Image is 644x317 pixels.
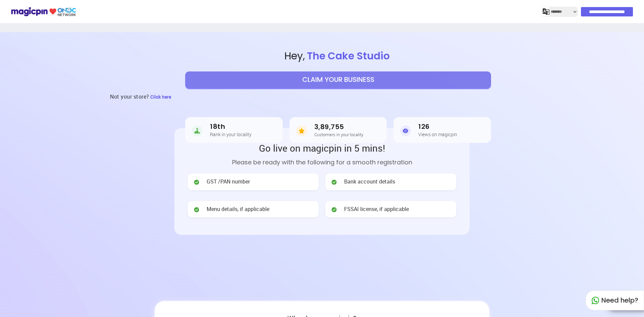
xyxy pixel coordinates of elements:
[331,206,337,213] img: check
[400,124,411,138] img: Views
[110,88,149,105] h3: Not your store?
[305,49,392,63] span: The Cake Studio
[314,123,363,131] h3: 3,89,755
[296,124,307,138] img: Customers
[207,205,269,213] span: Menu details, if applicable
[193,179,200,186] img: check
[188,142,456,154] h2: Go live on magicpin in 5 mins!
[543,8,549,15] img: j2MGCQAAAABJRU5ErkJggg==
[207,178,250,186] span: GST /PAN number
[591,297,599,305] img: whatapp_green.7240e66a.svg
[32,49,644,63] span: Hey ,
[344,205,409,213] span: FSSAI license, if applicable
[418,123,457,130] h3: 126
[314,132,363,137] h5: Customers in your locality
[210,123,252,130] h3: 18th
[331,179,337,186] img: check
[193,206,200,213] img: check
[210,132,252,137] h5: Rank in your locality
[344,178,395,186] span: Bank account details
[11,6,76,17] img: ondc-logo-new-small.8a59708e.svg
[150,94,171,100] span: Click here
[586,290,644,310] div: Need help?
[418,132,457,137] h5: Views on magicpin
[188,158,456,167] p: Please be ready with the following for a smooth registration
[192,124,203,138] img: Rank
[185,71,491,88] button: CLAIM YOUR BUSINESS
